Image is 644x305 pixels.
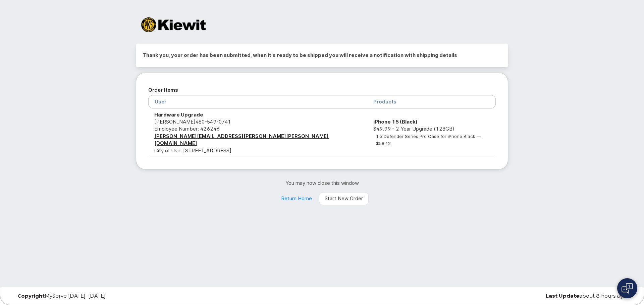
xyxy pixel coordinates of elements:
[12,293,219,299] div: MyServe [DATE]–[DATE]
[154,126,220,132] span: Employee Number: 426246
[546,293,579,299] strong: Last Update
[367,108,496,157] td: $49.99 - 2 Year Upgrade (128GB)
[136,179,508,186] p: You may now close this window
[367,95,496,108] th: Products
[148,108,367,157] td: [PERSON_NAME] City of Use: [STREET_ADDRESS]
[205,119,216,125] span: 549
[143,50,501,60] h2: Thank you, your order has been submitted, when it's ready to be shipped you will receive a notifi...
[216,119,231,125] span: 0741
[275,192,318,206] a: Return Home
[141,17,206,32] img: Kiewit Corporation
[154,111,203,118] strong: Hardware Upgrade
[148,95,367,108] th: User
[425,293,632,299] div: about 8 hours ago
[196,119,231,125] span: 480
[148,85,496,95] h2: Order Items
[373,119,418,125] strong: iPhone 15 (Black)
[622,283,633,294] img: Open chat
[376,134,481,146] small: 1 x Defender Series Pro Case for iPhone Black — $58.12
[319,192,369,206] a: Start New Order
[17,293,45,299] strong: Copyright
[154,133,329,146] a: [PERSON_NAME][EMAIL_ADDRESS][PERSON_NAME][PERSON_NAME][DOMAIN_NAME]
